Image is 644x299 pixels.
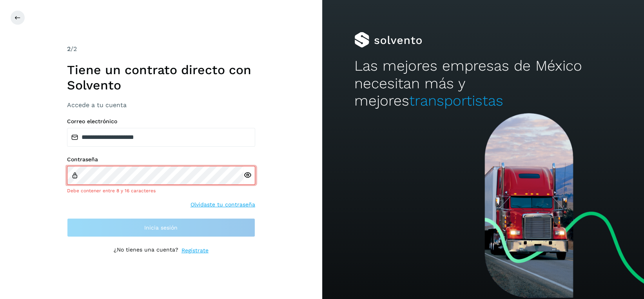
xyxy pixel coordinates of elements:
[67,156,255,163] label: Contraseña
[67,44,255,54] div: /2
[67,118,255,125] label: Correo electrónico
[181,246,209,255] a: Regístrate
[409,92,503,109] span: transportistas
[67,187,255,194] div: Debe contener entre 8 y 16 caracteres
[67,101,255,109] h3: Accede a tu cuenta
[144,225,178,230] span: Inicia sesión
[67,218,255,237] button: Inicia sesión
[67,45,71,53] span: 2
[114,246,178,255] p: ¿No tienes una cuenta?
[67,62,255,93] h1: Tiene un contrato directo con Solvento
[354,57,612,109] h2: Las mejores empresas de México necesitan más y mejores
[190,201,255,209] a: Olvidaste tu contraseña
